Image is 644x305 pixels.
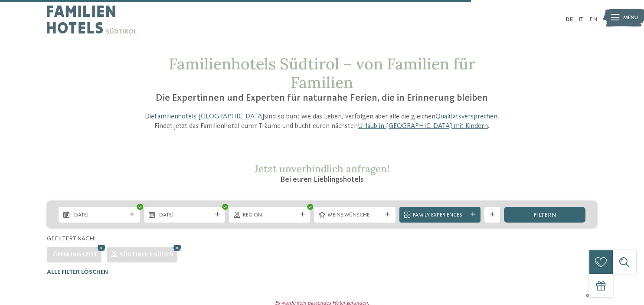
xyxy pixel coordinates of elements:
span: Menü [623,14,638,22]
span: filtern [533,212,556,218]
p: Die sind so bunt wie das Leben, verfolgen aber alle die gleichen . Findet jetzt das Familienhotel... [137,112,508,131]
a: Urlaub in [GEOGRAPHIC_DATA] mit Kindern [358,123,488,130]
span: Family Experiences [413,211,467,219]
span: Bei euren Lieblingshotels [280,176,364,184]
span: Gefiltert nach: [47,236,96,242]
span: Alle Filter löschen [47,269,108,275]
span: 0 [586,292,589,299]
a: Qualitätsversprechen [435,113,497,120]
a: DE [566,16,573,23]
span: Region [243,211,297,219]
a: IT [579,16,583,23]
a: Familienhotels [GEOGRAPHIC_DATA] [154,113,264,120]
span: Öffnungszeit [53,252,98,258]
a: EN [589,16,597,23]
span: Südtirols Süden [120,252,173,258]
span: Die Expertinnen und Experten für naturnahe Ferien, die in Erinnerung bleiben [156,93,488,103]
span: Jetzt unverbindlich anfragen! [255,162,389,175]
span: Familienhotels Südtirol – von Familien für Familien [169,54,475,92]
span: [DATE] [72,211,126,219]
span: Meine Wünsche [328,211,382,219]
span: [DATE] [157,211,211,219]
